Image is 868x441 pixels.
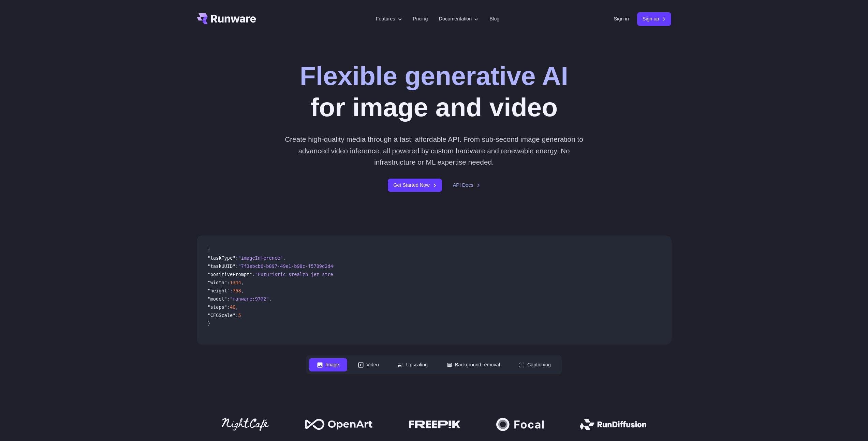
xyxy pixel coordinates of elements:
[283,255,285,261] span: ,
[238,255,283,261] span: "imageInference"
[241,280,244,285] span: ,
[376,15,402,23] label: Features
[197,13,256,24] a: Go to /
[235,304,238,310] span: ,
[208,304,227,310] span: "steps"
[637,12,672,26] a: Sign up
[208,288,230,293] span: "height"
[439,358,508,371] button: Background removal
[235,255,238,261] span: :
[241,288,244,293] span: ,
[439,15,479,23] label: Documentation
[208,263,236,269] span: "taskUUID"
[269,296,272,302] span: ,
[208,247,210,253] span: {
[230,304,235,310] span: 40
[230,280,241,285] span: 1344
[227,304,230,310] span: :
[230,296,269,302] span: "runware:97@2"
[255,272,509,277] span: "Futuristic stealth jet streaking through a neon-lit cityscape with glowing purple exhaust"
[235,263,238,269] span: :
[489,15,499,23] a: Blog
[413,15,428,23] a: Pricing
[252,272,255,277] span: :
[227,296,230,302] span: :
[300,60,568,123] h1: for image and video
[238,263,344,269] span: "7f3ebcb6-b897-49e1-b98c-f5789d2d40d7"
[208,280,227,285] span: "width"
[388,179,442,192] a: Get Started Now
[238,313,241,318] span: 5
[208,255,236,261] span: "taskType"
[208,321,210,326] span: }
[282,134,586,168] p: Create high-quality media through a fast, affordable API. From sub-second image generation to adv...
[208,296,227,302] span: "model"
[614,15,629,23] a: Sign in
[390,358,436,371] button: Upscaling
[453,181,480,189] a: API Docs
[227,280,230,285] span: :
[208,272,252,277] span: "positivePrompt"
[300,61,568,90] strong: Flexible generative AI
[208,313,236,318] span: "CFGScale"
[230,288,233,293] span: :
[511,358,559,371] button: Captioning
[309,358,347,371] button: Image
[233,288,241,293] span: 768
[235,313,238,318] span: :
[350,358,387,371] button: Video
